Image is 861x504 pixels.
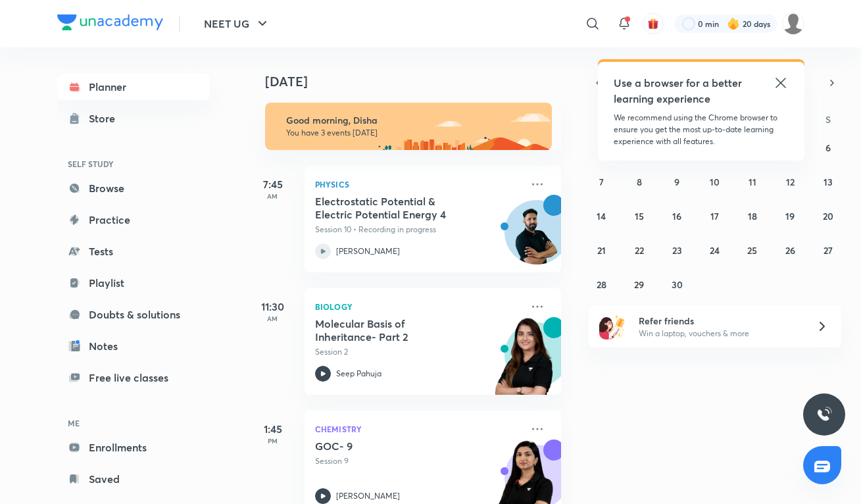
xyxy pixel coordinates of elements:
a: Doubts & solutions [57,301,210,328]
img: Avatar [505,207,568,270]
a: Store [57,105,210,132]
button: September 22, 2025 [629,239,650,261]
p: We recommend using the Chrome browser to ensure you get the most up-to-date learning experience w... [614,112,789,147]
abbr: September 14, 2025 [597,210,606,222]
h4: [DATE] [265,74,574,89]
button: September 12, 2025 [779,171,800,192]
button: September 28, 2025 [591,274,612,295]
a: Tests [57,238,210,265]
button: September 7, 2025 [591,171,612,192]
h6: SELF STUDY [57,153,210,175]
button: September 24, 2025 [704,239,725,261]
button: September 25, 2025 [742,239,763,261]
button: September 8, 2025 [629,171,650,192]
button: September 18, 2025 [742,205,763,226]
p: You have 3 events [DATE] [286,128,540,138]
h6: Refer friends [639,314,800,328]
a: Notes [57,333,210,359]
a: Free live classes [57,365,210,391]
div: Store [89,111,123,126]
img: streak [727,17,740,30]
abbr: September 12, 2025 [786,176,795,188]
abbr: September 6, 2025 [825,141,831,154]
p: Session 2 [315,346,522,358]
p: [PERSON_NAME] [336,245,400,257]
abbr: September 20, 2025 [823,210,833,222]
p: AM [247,192,299,200]
button: September 29, 2025 [629,274,650,295]
a: Playlist [57,270,210,296]
button: avatar [643,13,664,34]
button: September 20, 2025 [818,205,839,226]
button: September 30, 2025 [666,274,687,295]
button: September 19, 2025 [779,205,800,226]
abbr: September 7, 2025 [599,176,604,188]
h5: 7:45 [247,176,299,192]
h5: Use a browser for a better learning experience [614,75,745,107]
abbr: September 8, 2025 [637,176,642,188]
abbr: September 21, 2025 [597,244,606,257]
button: September 10, 2025 [704,171,725,192]
abbr: September 19, 2025 [785,210,795,222]
a: Browse [57,175,210,201]
a: Enrollments [57,434,210,461]
h6: Good morning, Disha [286,114,540,126]
abbr: September 27, 2025 [824,244,833,257]
h5: Electrostatic Potential & Electric Potential Energy 4 [315,195,479,221]
abbr: September 28, 2025 [597,278,606,291]
button: September 21, 2025 [591,239,612,261]
abbr: September 25, 2025 [747,244,757,257]
a: Saved [57,466,210,492]
h5: GOC- 9 [315,440,479,453]
p: Chemistry [315,421,522,437]
a: Practice [57,207,210,233]
abbr: September 10, 2025 [710,176,720,188]
img: unacademy [489,317,561,408]
p: AM [247,315,299,322]
h5: 11:30 [247,299,299,315]
img: morning [265,103,552,150]
h6: ME [57,412,210,434]
button: September 15, 2025 [629,205,650,226]
abbr: September 18, 2025 [748,210,757,222]
button: September 9, 2025 [666,171,687,192]
h5: Molecular Basis of Inheritance- Part 2 [315,317,479,343]
a: Planner [57,74,210,100]
abbr: September 29, 2025 [634,278,644,291]
abbr: September 30, 2025 [672,278,683,291]
img: Company Logo [57,14,163,30]
abbr: September 22, 2025 [635,244,644,257]
button: September 13, 2025 [818,171,839,192]
abbr: September 26, 2025 [785,244,795,257]
p: Session 9 [315,455,522,467]
p: Win a laptop, vouchers & more [639,328,800,340]
p: Seep Pahuja [336,368,381,380]
abbr: September 23, 2025 [672,244,682,257]
abbr: September 24, 2025 [710,244,720,257]
button: September 11, 2025 [742,171,763,192]
abbr: Saturday [825,113,831,126]
button: September 23, 2025 [666,239,687,261]
button: September 17, 2025 [704,205,725,226]
abbr: September 17, 2025 [710,210,719,222]
h5: 1:45 [247,421,299,437]
img: ttu [816,407,832,422]
p: [PERSON_NAME] [336,490,400,502]
abbr: September 13, 2025 [824,176,833,188]
button: NEET UG [196,11,278,37]
button: September 27, 2025 [818,239,839,261]
p: PM [247,437,299,445]
img: Disha C [782,13,804,35]
abbr: September 15, 2025 [635,210,644,222]
p: Physics [315,176,522,192]
button: September 6, 2025 [818,137,839,158]
abbr: September 11, 2025 [749,176,756,188]
img: avatar [647,18,659,30]
button: September 16, 2025 [666,205,687,226]
a: Company Logo [57,14,163,34]
button: September 14, 2025 [591,205,612,226]
abbr: September 16, 2025 [672,210,681,222]
button: September 26, 2025 [779,239,800,261]
p: Session 10 • Recording in progress [315,224,522,236]
abbr: September 9, 2025 [674,176,679,188]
